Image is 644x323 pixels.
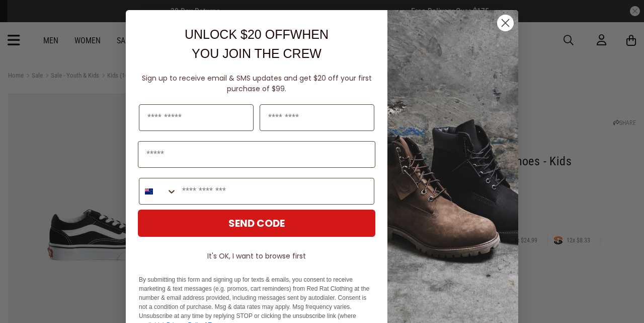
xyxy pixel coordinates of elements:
span: Sign up to receive email & SMS updates and get $20 off your first purchase of $99. [142,73,372,94]
button: Open LiveChat chat widget [8,4,38,34]
button: It's OK, I want to browse first [138,247,375,265]
span: WHEN [290,27,329,41]
span: YOU JOIN THE CREW [192,46,321,60]
button: Search Countries [139,178,177,204]
img: New Zealand [145,187,153,196]
input: First Name [139,104,254,131]
span: UNLOCK $20 OFF [185,27,290,41]
input: Email [138,141,375,168]
button: Close dialog [497,14,514,32]
button: SEND CODE [138,210,375,237]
